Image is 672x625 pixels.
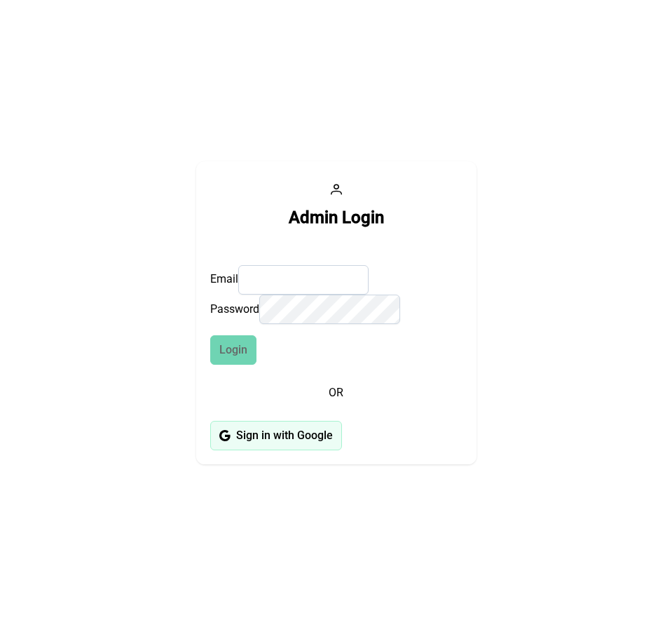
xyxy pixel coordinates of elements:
[210,384,462,401] div: OR
[210,302,259,316] label: Password
[289,206,384,229] h2: Admin Login
[210,421,342,450] button: Sign in with Google
[210,272,238,285] label: Email
[219,342,247,358] span: Login
[236,427,333,444] span: Sign in with Google
[210,335,256,365] button: Login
